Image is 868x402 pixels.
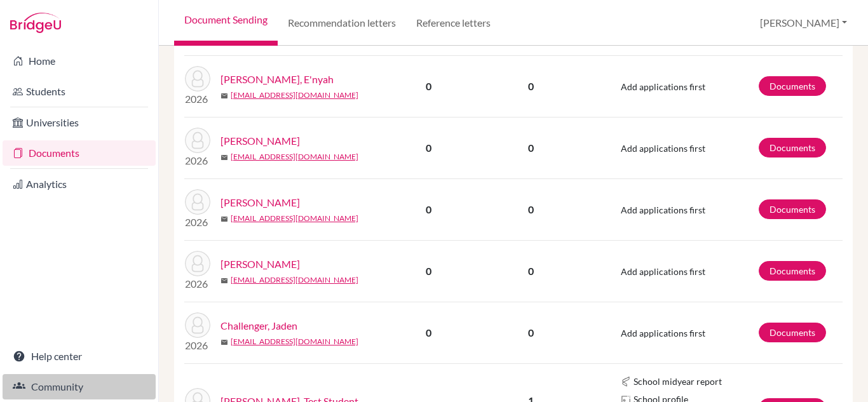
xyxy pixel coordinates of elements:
span: Add applications first [621,266,705,277]
a: Documents [759,138,826,157]
a: Students [3,79,156,104]
img: Bremner, Isabelle [185,128,210,153]
b: 0 [426,80,431,92]
span: Add applications first [621,143,705,154]
a: Challenger, Jaden [220,318,297,333]
a: [PERSON_NAME] [220,133,300,149]
a: [PERSON_NAME] [220,257,300,272]
img: Benjamin, E'nyah [185,66,210,91]
span: Add applications first [621,328,705,338]
b: 0 [426,142,431,154]
p: 0 [472,79,590,94]
a: Analytics [3,171,156,197]
a: Universities [3,110,156,135]
a: Home [3,48,156,74]
span: School midyear report [634,375,722,388]
img: Common App logo [621,377,631,387]
span: mail [220,277,228,285]
a: Documents [759,323,826,342]
a: [PERSON_NAME], E'nyah [220,72,334,87]
p: 0 [472,202,590,217]
p: 0 [472,325,590,340]
button: [PERSON_NAME] [754,11,853,35]
p: 2026 [185,215,210,230]
a: Community [3,374,156,399]
a: [EMAIL_ADDRESS][DOMAIN_NAME] [231,151,358,163]
a: Documents [3,140,156,166]
b: 0 [426,326,431,338]
img: Cadman, Lora [185,251,210,276]
a: Documents [759,261,826,281]
span: mail [220,338,228,346]
a: Documents [759,199,826,219]
p: 0 [472,140,590,156]
p: 2026 [185,338,210,353]
a: Documents [759,76,826,96]
a: [EMAIL_ADDRESS][DOMAIN_NAME] [231,90,358,101]
span: mail [220,154,228,161]
p: 2026 [185,276,210,291]
span: Add applications first [621,204,705,215]
a: [EMAIL_ADDRESS][DOMAIN_NAME] [231,274,358,286]
img: Burnette, Philisha [185,189,210,215]
img: Challenger, Jaden [185,312,210,338]
a: [PERSON_NAME] [220,195,300,210]
p: 2026 [185,91,210,107]
span: mail [220,92,228,100]
span: Add applications first [621,81,705,92]
img: Bridge-U [10,13,61,33]
a: Help center [3,344,156,369]
p: 2026 [185,153,210,168]
a: [EMAIL_ADDRESS][DOMAIN_NAME] [231,213,358,224]
p: 0 [472,264,590,279]
b: 0 [426,265,431,277]
b: 0 [426,203,431,215]
span: mail [220,215,228,223]
a: [EMAIL_ADDRESS][DOMAIN_NAME] [231,336,358,347]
